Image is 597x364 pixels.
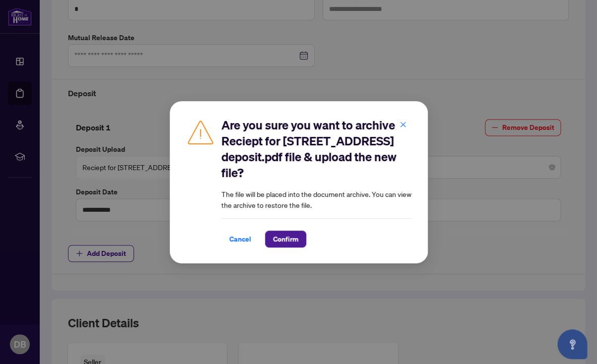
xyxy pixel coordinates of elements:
button: Confirm [265,231,306,247]
h2: Are you sure you want to archive Reciept for [STREET_ADDRESS] deposit.pdf file & upload the new f... [221,117,412,181]
img: Caution Icon [186,117,215,147]
span: Cancel [229,231,251,247]
button: Cancel [221,231,259,247]
span: close [399,121,406,127]
button: Open asap [557,329,587,359]
div: The file will be placed into the document archive. You can view the archive to restore the file. [221,117,412,247]
span: Confirm [273,231,298,247]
